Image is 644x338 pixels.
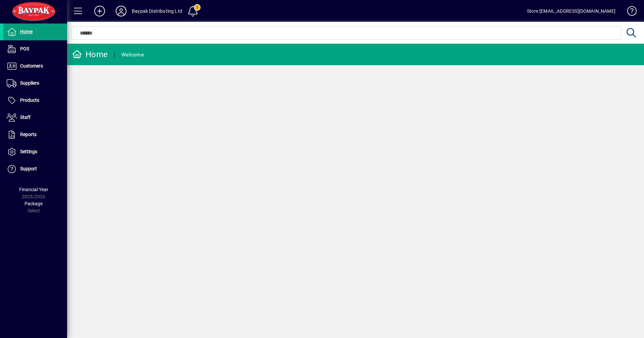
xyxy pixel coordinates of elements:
[20,63,43,69] span: Customers
[20,80,39,86] span: Suppliers
[3,109,67,126] a: Staff
[527,6,615,16] div: Store [EMAIL_ADDRESS][DOMAIN_NAME]
[3,41,67,57] a: POS
[110,5,132,17] button: Profile
[132,6,182,16] div: Baypak Distributing Ltd
[3,161,67,177] a: Support
[3,143,67,160] a: Settings
[3,58,67,75] a: Customers
[3,92,67,109] a: Products
[3,126,67,143] a: Reports
[20,132,37,137] span: Reports
[20,46,29,51] span: POS
[20,115,31,120] span: Staff
[121,49,144,60] div: Welcome
[19,187,48,192] span: Financial Year
[622,1,636,23] a: Knowledge Base
[20,29,33,34] span: Home
[3,75,67,92] a: Suppliers
[20,166,37,171] span: Support
[24,201,43,206] span: Package
[72,49,108,60] div: Home
[20,97,39,103] span: Products
[20,149,37,154] span: Settings
[89,5,110,17] button: Add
